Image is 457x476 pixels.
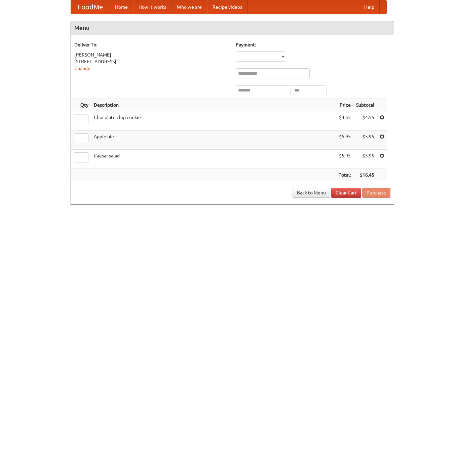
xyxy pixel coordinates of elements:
[336,131,353,150] td: $5.95
[359,0,380,14] a: Help
[353,169,377,181] th: $16.45
[91,150,336,169] td: Caesar salad
[236,41,390,48] h5: Payment:
[336,99,353,111] th: Price
[336,169,353,181] th: Total:
[110,0,133,14] a: Home
[74,51,229,58] div: [PERSON_NAME]
[74,66,90,71] a: Change
[293,188,330,198] a: Back to Menu
[172,0,207,14] a: Who we are
[71,0,110,14] a: FoodMe
[74,58,229,65] div: [STREET_ADDRESS]
[331,188,361,198] a: Clear Cart
[353,111,377,131] td: $4.55
[91,111,336,131] td: Chocolate chip cookie
[353,131,377,150] td: $5.95
[71,21,394,35] h4: Menu
[207,0,247,14] a: Recipe videos
[353,99,377,111] th: Subtotal
[336,111,353,131] td: $4.55
[71,99,91,111] th: Qty
[353,150,377,169] td: $5.95
[336,150,353,169] td: $5.95
[74,41,229,48] h5: Deliver To:
[91,131,336,150] td: Apple pie
[133,0,172,14] a: How it works
[362,188,390,198] button: Purchase
[91,99,336,111] th: Description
